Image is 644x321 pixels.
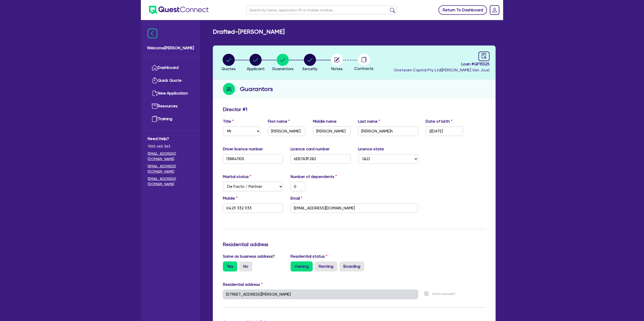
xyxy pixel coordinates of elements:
[438,5,487,15] a: Return To Dashboard
[432,292,456,296] label: Enter manually?
[213,28,285,35] h2: Drafted - [PERSON_NAME]
[223,261,237,271] label: Yes
[148,136,193,142] span: Need Help?
[152,77,158,83] img: quick-quote
[223,282,263,288] label: Residential address
[488,4,501,17] a: Dropdown toggle
[247,54,265,72] button: Applicant
[331,54,343,72] button: Notes
[223,83,235,95] img: step-icon
[148,61,193,74] a: Dashboard
[148,87,193,100] a: New Application
[291,174,337,180] label: Number of dependents
[302,54,318,72] button: Security
[148,164,193,174] a: [EMAIL_ADDRESS][DOMAIN_NAME]
[426,118,452,124] label: Date of birth
[223,174,251,180] label: Marital status
[291,146,330,152] label: Licence card number
[331,66,343,71] span: Notes
[239,261,252,271] label: No
[223,253,275,259] label: Same as business address?
[223,106,247,112] h3: Director # 1
[358,118,380,124] label: Last name
[148,29,157,38] img: icon-menu-close
[268,118,290,124] label: First name
[223,118,234,124] label: Title
[221,66,236,71] span: Quotes
[358,146,384,152] label: Licence state
[148,144,193,149] span: 1300 465 363
[152,103,158,109] img: resources
[148,100,193,113] a: Resources
[148,74,193,87] a: Quick Quote
[223,195,237,201] label: Mobile
[481,53,487,59] span: audit
[426,126,463,136] input: DD / MM / YYYY
[152,116,158,122] img: training
[149,6,209,14] img: quest-connect-logo-blue
[247,66,265,71] span: Applicant
[291,195,302,201] label: Email
[240,84,273,94] h2: Guarantors
[394,68,490,72] span: Oneteam Capital Pty Ltd ( [PERSON_NAME] Van Jour )
[313,118,337,124] label: Middle name
[354,66,374,71] span: Contracts
[148,176,193,187] a: [EMAIL_ADDRESS][DOMAIN_NAME]
[272,66,294,71] span: Guarantors
[223,241,486,247] h3: Residential address
[148,151,193,162] a: [EMAIL_ADDRESS][DOMAIN_NAME]
[394,61,490,67] span: Loan # QF15525
[221,54,236,72] button: Quotes
[315,261,337,271] label: Renting
[152,90,158,96] img: new-application
[147,45,194,51] span: Welcome [PERSON_NAME]
[223,146,263,152] label: Driver licence number
[246,6,397,14] input: Search by name, application ID or mobile number...
[291,261,313,271] label: Owning
[148,113,193,125] a: Training
[339,261,364,271] label: Boarding
[302,66,317,71] span: Security
[291,253,327,259] label: Residential status
[272,54,294,72] button: Guarantors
